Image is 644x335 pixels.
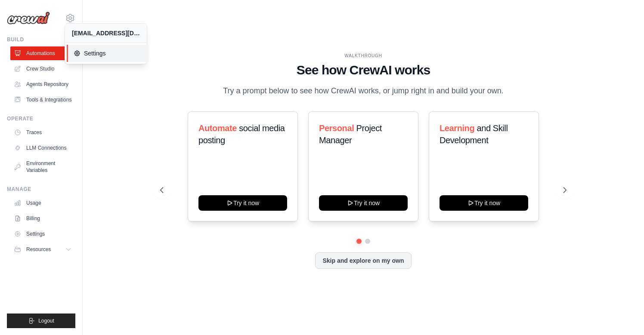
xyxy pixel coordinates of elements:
[10,77,75,91] a: Agents Repository
[10,227,75,241] a: Settings
[198,195,287,211] button: Try it now
[440,123,508,145] span: and Skill Development
[7,115,75,122] div: Operate
[440,123,474,133] span: Learning
[10,212,75,225] a: Billing
[160,62,567,78] h1: See how CrewAI works
[10,126,75,139] a: Traces
[10,93,75,107] a: Tools & Integrations
[72,29,140,37] div: [EMAIL_ADDRESS][DOMAIN_NAME]
[26,246,51,253] span: Resources
[10,243,75,256] button: Resources
[7,313,75,328] button: Logout
[10,62,75,76] a: Crew Studio
[10,46,75,60] a: Automations
[10,157,75,177] a: Environment Variables
[10,141,75,155] a: LLM Connections
[315,252,411,269] button: Skip and explore on my own
[219,85,508,97] p: Try a prompt below to see how CrewAI works, or jump right in and build your own.
[74,49,142,58] span: Settings
[10,196,75,210] a: Usage
[7,36,75,43] div: Build
[319,195,408,211] button: Try it now
[160,52,567,59] div: WALKTHROUGH
[7,12,50,25] img: Logo
[319,123,354,133] span: Personal
[440,195,528,211] button: Try it now
[601,294,644,335] iframe: Chat Widget
[198,123,237,133] span: Automate
[198,123,285,145] span: social media posting
[319,123,382,145] span: Project Manager
[38,317,54,324] span: Logout
[7,186,75,193] div: Manage
[67,45,149,62] a: Settings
